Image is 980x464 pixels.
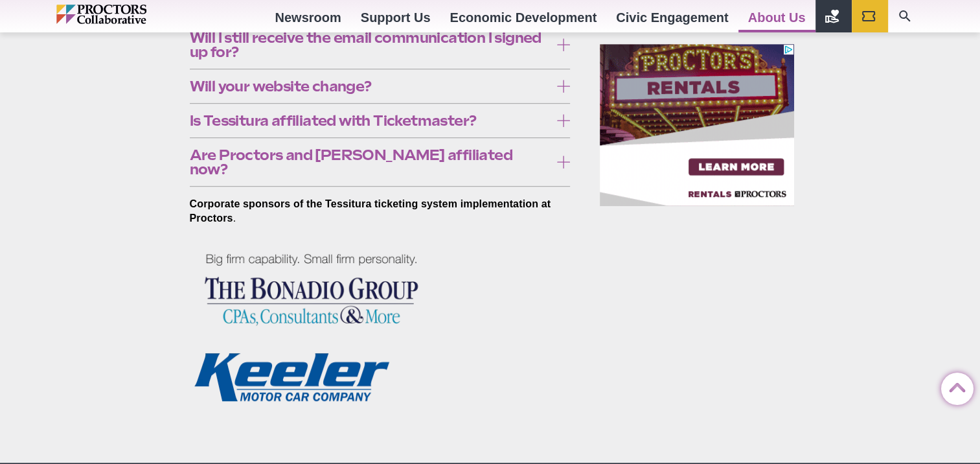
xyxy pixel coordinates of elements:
span: Will your website change? [190,79,551,93]
strong: Corporate sponsors of the Tessitura ticketing system implementation at Proctors [190,198,551,224]
span: Will I still receive the email communication I signed up for? [190,30,551,59]
img: Proctors logo [56,5,202,24]
a: Back to Top [941,373,967,399]
p: . [190,197,571,226]
span: Is Tessitura affiliated with Ticketmaster? [190,113,551,128]
iframe: Advertisement [600,44,794,206]
span: Are Proctors and [PERSON_NAME] affiliated now? [190,148,551,176]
